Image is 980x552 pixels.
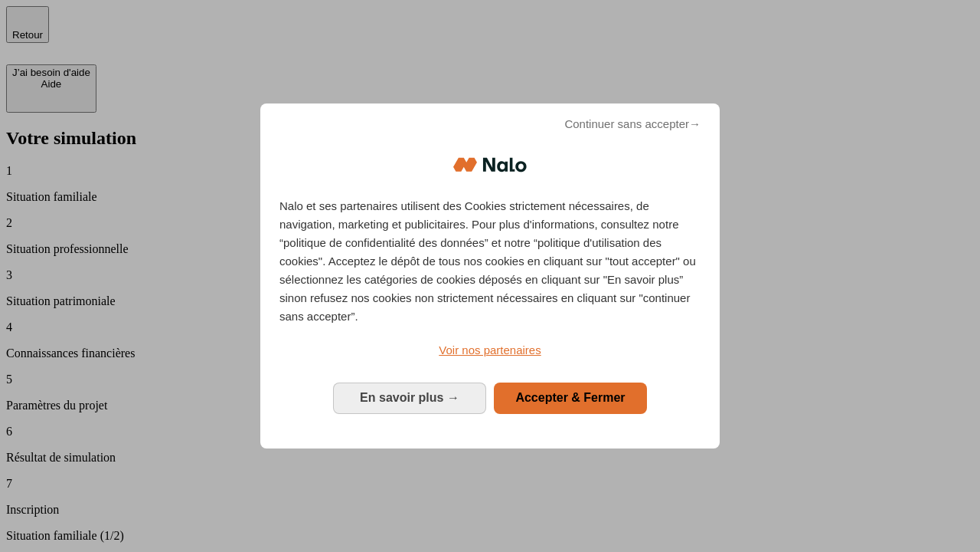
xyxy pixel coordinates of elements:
[279,341,701,360] a: Voir nos partenaires
[564,115,701,133] span: Continuer sans accepter→
[439,343,541,356] span: Voir nos partenaires
[279,197,701,326] p: Nalo et ses partenaires utilisent des Cookies strictement nécessaires, de navigation, marketing e...
[333,383,486,413] button: En savoir plus: Configurer vos consentements
[515,391,625,404] span: Accepter & Fermer
[453,142,527,188] img: Logo
[494,383,647,413] button: Accepter & Fermer: Accepter notre traitement des données et fermer
[360,391,459,404] span: En savoir plus →
[260,103,720,448] div: Bienvenue chez Nalo Gestion du consentement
